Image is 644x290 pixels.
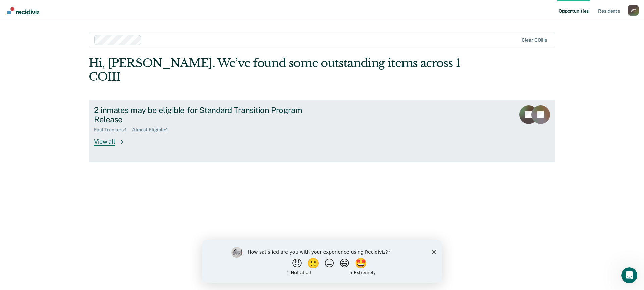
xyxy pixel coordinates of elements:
[94,105,329,125] div: 2 inmates may be eligible for Standard Transition Program Release
[132,127,173,133] div: Almost Eligible : 1
[628,5,639,16] button: Profile dropdown button
[621,267,637,283] iframe: Intercom live chat
[94,133,131,146] div: View all
[89,56,462,84] div: Hi, [PERSON_NAME]. We’ve found some outstanding items across 1 COIII
[94,127,132,133] div: Fast Trackers : 1
[7,7,39,14] img: Recidiviz
[628,5,639,16] div: W T
[202,240,442,283] iframe: Survey by Kim from Recidiviz
[522,37,547,43] div: Clear COIIIs
[89,100,555,162] a: 2 inmates may be eligible for Standard Transition Program ReleaseFast Trackers:1Almost Eligible:1...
